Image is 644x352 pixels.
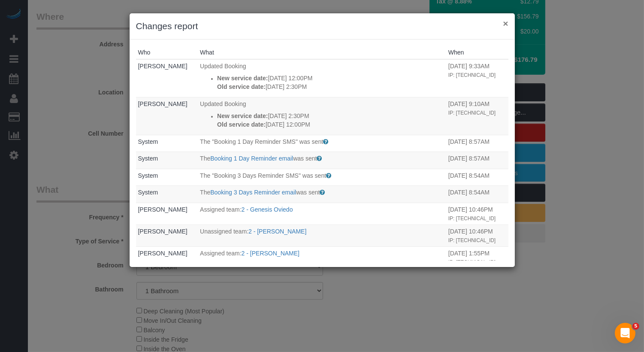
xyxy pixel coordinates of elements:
td: What [198,246,446,268]
td: When [446,246,508,268]
td: Who [136,97,198,135]
small: IP: [TECHNICAL_ID] [448,110,496,116]
strong: New service date: [217,75,268,82]
td: When [446,97,508,135]
span: The "Booking 3 Days Reminder SMS" was sent [200,172,326,179]
th: When [446,46,508,59]
th: Who [136,46,198,59]
td: Who [136,152,198,169]
button: × [503,19,508,28]
span: The [200,189,210,196]
th: What [198,46,446,59]
a: Booking 3 Days Reminder email [210,189,296,196]
td: What [198,203,446,225]
td: What [198,97,446,135]
strong: Old service date: [217,121,266,128]
td: When [446,135,508,152]
td: When [446,186,508,203]
a: [PERSON_NAME] [138,100,187,107]
small: IP: [TECHNICAL_ID] [448,259,496,265]
td: When [446,59,508,97]
span: was sent [296,189,320,196]
td: When [446,203,508,225]
iframe: Intercom live chat [615,323,635,343]
td: Who [136,186,198,203]
span: Updated Booking [200,100,246,107]
span: Updated Booking [200,63,246,70]
p: [DATE] 2:30PM [217,82,444,91]
p: [DATE] 12:00PM [217,74,444,82]
td: What [198,59,446,97]
h3: Changes report [136,20,508,33]
p: [DATE] 12:00PM [217,120,444,129]
span: Unassigned team: [200,228,248,235]
strong: Old service date: [217,83,266,90]
td: When [446,152,508,169]
a: 2 - [PERSON_NAME] [242,250,299,257]
sui-modal: Changes report [130,13,515,267]
a: [PERSON_NAME] [138,206,187,213]
span: 5 [632,323,639,330]
td: Who [136,246,198,268]
td: Who [136,203,198,225]
span: Assigned team: [200,250,242,257]
td: Who [136,169,198,186]
a: System [138,189,158,196]
span: The [200,155,210,162]
td: What [198,152,446,169]
td: What [198,225,446,246]
p: [DATE] 2:30PM [217,112,444,120]
td: When [446,169,508,186]
small: IP: [TECHNICAL_ID] [448,72,496,78]
a: System [138,155,158,162]
small: IP: [TECHNICAL_ID] [448,237,496,243]
td: Who [136,135,198,152]
a: Booking 1 Day Reminder email [210,155,293,162]
a: System [138,172,158,179]
td: Who [136,59,198,97]
td: What [198,169,446,186]
a: 2 - Genesis Oviedo [242,206,293,213]
a: [PERSON_NAME] [138,250,187,257]
a: [PERSON_NAME] [138,228,187,235]
td: What [198,135,446,152]
span: Assigned team: [200,206,242,213]
td: When [446,225,508,246]
td: What [198,186,446,203]
a: 2 - [PERSON_NAME] [248,228,306,235]
td: Who [136,225,198,246]
span: The "Booking 1 Day Reminder SMS" was sent [200,138,323,145]
span: was sent [293,155,317,162]
a: System [138,138,158,145]
small: IP: [TECHNICAL_ID] [448,215,496,222]
strong: New service date: [217,112,268,119]
a: [PERSON_NAME] [138,63,187,70]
